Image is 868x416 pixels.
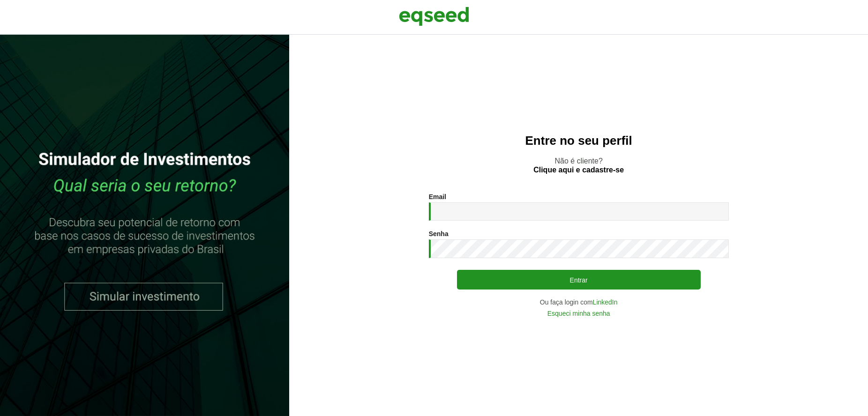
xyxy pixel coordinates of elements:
[593,299,618,305] a: LinkedIn
[547,310,610,317] a: Esqueci minha senha
[457,270,701,290] button: Entrar
[429,230,449,237] label: Senha
[308,156,849,174] p: Não é cliente?
[308,134,849,148] h2: Entre no seu perfil
[429,193,446,200] label: Email
[399,5,469,28] img: EqSeed Logo
[533,166,624,174] a: Clique aqui e cadastre-se
[429,299,729,305] div: Ou faça login com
